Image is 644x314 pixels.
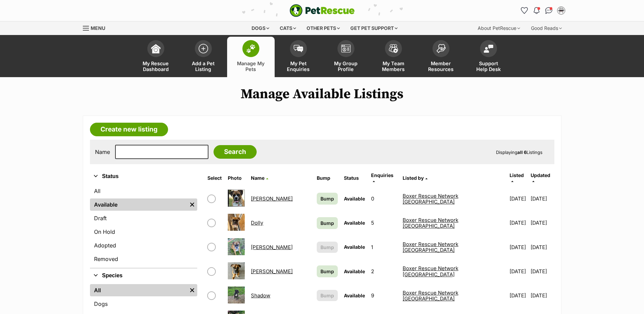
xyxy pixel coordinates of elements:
label: Name [95,149,110,155]
span: My Group Profile [331,60,361,72]
span: Member Resources [426,60,456,72]
a: Add a Pet Listing [180,37,227,77]
span: Support Help Desk [473,60,504,72]
img: notifications-46538b983faf8c2785f20acdc204bb7945ddae34d4c08c2a6579f10ce5e182be.svg [534,7,539,14]
button: Notifications [531,5,542,16]
a: [PERSON_NAME] [251,268,293,275]
th: Select [205,170,224,186]
img: team-members-icon-5396bd8760b3fe7c0b43da4ab00e1e3bb1a5d9ba89233759b79545d2d3fc5d0d.svg [389,44,398,53]
a: Listed [510,172,524,184]
button: Bump [317,242,338,253]
th: Status [341,170,368,186]
div: Get pet support [346,21,402,35]
td: [DATE] [507,235,530,259]
a: Name [251,175,268,181]
a: My Team Members [370,37,417,77]
span: Bump [320,220,334,227]
a: Remove filter [187,284,197,296]
span: Name [251,175,264,181]
a: Bump [317,265,338,277]
img: help-desk-icon-fdf02630f3aa405de69fd3d07c3f3aa587a6932b1a1747fa1d2bba05be0121f9.svg [484,45,493,53]
td: 0 [368,187,399,210]
div: Other pets [302,21,345,35]
button: Species [90,271,198,280]
img: group-profile-icon-3fa3cf56718a62981997c0bc7e787c4b2cf8bcc04b72c1350f741eb67cf2f40e.svg [341,45,351,53]
td: [DATE] [531,260,553,283]
td: [DATE] [507,211,530,234]
span: Available [344,220,365,226]
td: [DATE] [507,187,530,210]
span: Bump [320,195,334,202]
a: Boxer Rescue Network [GEOGRAPHIC_DATA] [403,290,458,302]
a: [PERSON_NAME] [251,244,293,250]
a: Listed by [403,175,427,181]
a: On Hold [90,226,198,238]
a: Shadow [251,292,270,299]
td: 5 [368,211,399,234]
a: Available [90,198,187,211]
a: My Pet Enquiries [275,37,322,77]
td: [DATE] [507,260,530,283]
button: Bump [317,290,338,301]
span: My Pet Enquiries [283,60,314,72]
a: All [90,284,187,296]
td: [DATE] [531,235,553,259]
div: Cats [275,21,301,35]
a: Bump [317,193,338,205]
span: Listed [510,172,524,178]
a: Support Help Desk [465,37,512,77]
button: Status [90,172,198,181]
a: Boxer Rescue Network [GEOGRAPHIC_DATA] [403,193,458,205]
strong: all 6 [517,150,527,155]
a: My Group Profile [322,37,370,77]
img: member-resources-icon-8e73f808a243e03378d46382f2149f9095a855e16c252ad45f914b54edf8863c.svg [436,44,446,53]
div: About PetRescue [473,21,525,35]
span: Manage My Pets [236,60,266,72]
span: My Rescue Dashboard [141,60,171,72]
span: Bump [320,268,334,275]
ul: Account quick links [519,5,567,16]
a: PetRescue [290,4,355,17]
td: [DATE] [531,187,553,210]
span: Menu [91,25,105,31]
input: Search [214,145,257,159]
a: All [90,185,198,197]
a: Menu [83,21,110,34]
span: Add a Pet Listing [188,60,219,72]
img: manage-my-pets-icon-02211641906a0b7f246fdf0571729dbe1e7629f14944591b6c1af311fb30b64b.svg [246,44,256,53]
th: Photo [225,170,247,186]
td: 9 [368,284,399,307]
a: Member Resources [417,37,465,77]
span: Bump [320,244,334,251]
span: Listed by [403,175,424,181]
span: Available [344,244,365,250]
span: Displaying Listings [496,150,542,155]
a: Dolly [251,220,263,226]
a: Create new listing [90,123,168,136]
td: [DATE] [531,284,553,307]
td: [DATE] [531,211,553,234]
span: Bump [320,292,334,299]
span: Available [344,293,365,298]
a: Updated [531,172,550,184]
img: chat-41dd97257d64d25036548639549fe6c8038ab92f7586957e7f3b1b290dea8141.svg [545,7,552,14]
div: Dogs [247,21,274,35]
a: Boxer Rescue Network [GEOGRAPHIC_DATA] [403,265,458,277]
td: [DATE] [507,284,530,307]
td: 2 [368,260,399,283]
div: Status [90,184,198,268]
a: Manage My Pets [227,37,275,77]
span: Available [344,268,365,274]
a: Boxer Rescue Network [GEOGRAPHIC_DATA] [403,241,458,253]
span: Available [344,196,365,202]
span: translation missing: en.admin.listings.index.attributes.enquiries [371,172,393,178]
span: My Team Members [378,60,409,72]
a: Bump [317,217,338,229]
div: Good Reads [526,21,567,35]
td: 1 [368,235,399,259]
span: Updated [531,172,550,178]
a: Favourites [519,5,530,16]
a: Dogs [90,298,198,310]
a: Draft [90,212,198,224]
a: [PERSON_NAME] [251,195,293,202]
